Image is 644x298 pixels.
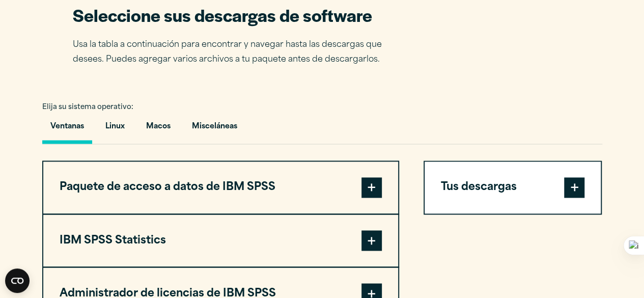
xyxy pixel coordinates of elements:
[42,104,133,111] font: Elija su sistema operativo:
[192,123,237,130] font: Misceláneas
[425,161,601,213] button: Tus descargas
[146,123,171,130] font: Macos
[50,123,84,130] font: Ventanas
[73,3,372,27] font: Seleccione sus descargas de software
[5,268,30,293] button: Open CMP widget
[60,235,166,246] font: IBM SPSS Statistics
[73,41,382,64] font: Usa la tabla a continuación para encontrar y navegar hasta las descargas que desees. Puedes agreg...
[441,182,517,193] font: Tus descargas
[43,161,398,213] button: Paquete de acceso a datos de IBM SPSS
[60,182,275,193] font: Paquete de acceso a datos de IBM SPSS
[105,123,125,130] font: Linux
[43,214,398,266] button: IBM SPSS Statistics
